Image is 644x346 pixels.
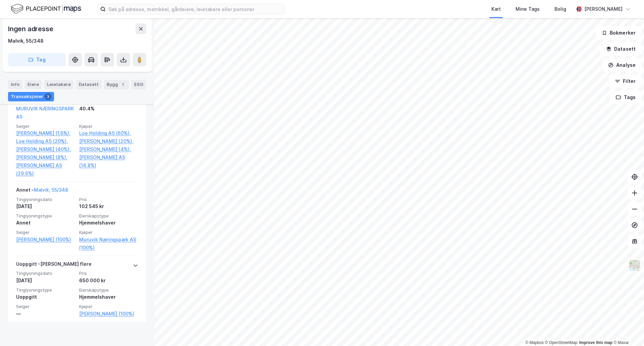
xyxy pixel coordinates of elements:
div: Uoppgitt - [PERSON_NAME] flere [16,260,92,271]
span: Tinglysningsdato [16,270,75,276]
a: [PERSON_NAME] (100%) [16,236,75,244]
div: 102 545 kr [79,202,138,210]
div: Hjemmelshaver [79,293,138,301]
div: Annet - [16,186,68,197]
a: [PERSON_NAME] (100%) [79,310,138,318]
img: logo.f888ab2527a4732fd821a326f86c7f29.svg [11,3,81,15]
div: Kart [491,5,501,13]
div: Uoppgitt [16,293,75,301]
span: Tinglysningsdato [16,197,75,202]
div: 1 [119,81,126,88]
a: [PERSON_NAME] AS (29.6%) [16,161,75,178]
span: Tinglysningstype [16,287,75,293]
a: OpenStreetMap [545,340,578,345]
img: Z [628,259,641,272]
div: Ingen adresse [8,23,54,34]
div: 650 000 kr [79,277,138,285]
div: Hjemmelshaver [79,219,138,227]
button: Analyse [602,58,641,72]
span: Pris [79,270,138,276]
div: [DATE] [16,202,75,210]
div: Leietakere [44,80,73,89]
div: ESG [131,80,146,89]
iframe: Chat Widget [610,314,644,346]
a: [PERSON_NAME] (4%), [79,145,138,153]
a: Mapbox [525,340,544,345]
div: — [16,310,75,318]
a: [PERSON_NAME] AS (14.8%) [79,153,138,169]
div: [DATE] [16,277,75,285]
span: Eierskapstype [79,213,138,219]
button: Filter [609,75,641,88]
a: Muruvik Næringspark AS (100%) [79,236,138,252]
a: [PERSON_NAME] (1.6%), [16,129,75,137]
span: Selger [16,230,75,235]
div: Bolig [554,5,566,13]
a: Loe Holding AS (20%), [16,137,75,145]
div: Datasett [76,80,101,89]
span: Kjøper [79,304,138,309]
button: Tags [610,91,641,104]
span: Selger [16,123,75,129]
button: Bokmerker [596,26,641,40]
a: Improve this map [579,340,612,345]
span: Eierskapstype [79,287,138,293]
a: [PERSON_NAME] (40%), [16,145,75,153]
div: Info [8,80,22,89]
a: Loe Holding AS (60%), [79,129,138,137]
div: Bygg [104,80,129,89]
button: Datasett [600,42,641,56]
a: MURUVIK NÆRINGSPARK AS [16,106,74,119]
div: Malvik, 55/348 [8,37,44,45]
a: Malvik, 55/348 [34,187,68,193]
span: Kjøper [79,230,138,235]
div: 40.4% [79,105,138,113]
div: Annet [16,219,75,227]
input: Søk på adresse, matrikkel, gårdeiere, leietakere eller personer [106,4,285,14]
div: Mine Tags [516,5,540,13]
div: Kontrollprogram for chat [610,314,644,346]
span: Pris [79,197,138,202]
button: Tag [8,53,66,66]
a: [PERSON_NAME] (8%), [16,153,75,161]
span: Selger [16,304,75,309]
span: Kjøper [79,123,138,129]
div: 3 [45,93,51,100]
a: [PERSON_NAME] (20%), [79,137,138,145]
span: Tinglysningstype [16,213,75,219]
div: Transaksjoner [8,92,54,101]
div: Eiere [25,80,42,89]
div: [PERSON_NAME] [584,5,623,13]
